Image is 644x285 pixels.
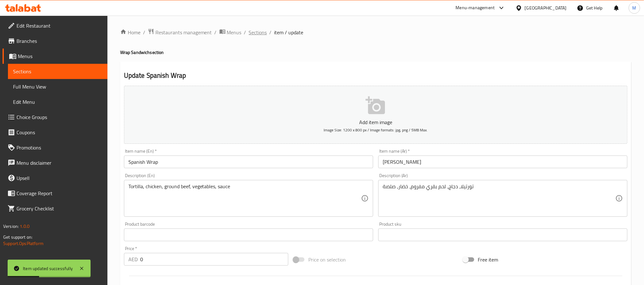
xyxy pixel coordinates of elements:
[3,170,107,186] a: Upsell
[17,129,102,136] span: Coupons
[3,33,107,49] a: Branches
[3,201,107,216] a: Grocery Checklist
[17,205,102,212] span: Grocery Checklist
[3,140,107,155] a: Promotions
[215,29,217,36] li: /
[378,229,627,241] input: Please enter product sku
[324,126,428,134] span: Image Size: 1200 x 800 px / Image formats: jpg, png / 5MB Max.
[143,29,145,36] li: /
[378,156,627,168] input: Enter name Ar
[3,233,32,241] span: Get support on:
[308,256,346,263] span: Price on selection
[3,109,107,125] a: Choice Groups
[478,256,498,263] span: Free item
[8,64,107,79] a: Sections
[124,86,627,144] button: Add item imageImage Size: 1200 x 800 px / Image formats: jpg, png / 5MB Max.
[128,255,138,263] p: AED
[148,28,212,36] a: Restaurants management
[270,29,272,36] li: /
[274,29,304,36] span: item / update
[120,49,631,56] h4: Wrap Sandwich section
[140,253,288,266] input: Please enter price
[633,4,636,11] span: M
[456,4,495,12] div: Menu-management
[17,144,102,151] span: Promotions
[134,118,618,126] p: Add item image
[227,29,242,36] span: Menus
[525,4,567,11] div: [GEOGRAPHIC_DATA]
[124,71,627,80] h2: Update Spanish Wrap
[3,49,107,64] a: Menus
[244,29,246,36] li: /
[128,183,361,214] textarea: Tortilla, chicken, ground beef, vegetables, sauce
[3,222,19,230] span: Version:
[155,29,212,36] span: Restaurants management
[17,37,102,45] span: Branches
[3,186,107,201] a: Coverage Report
[18,52,102,60] span: Menus
[120,29,140,36] a: Home
[23,265,73,272] div: Item updated successfully
[13,98,102,106] span: Edit Menu
[219,28,242,36] a: Menus
[17,174,102,182] span: Upsell
[8,79,107,94] a: Full Menu View
[13,83,102,90] span: Full Menu View
[3,125,107,140] a: Coupons
[3,155,107,170] a: Menu disclaimer
[124,229,373,241] input: Please enter product barcode
[8,94,107,109] a: Edit Menu
[249,29,267,36] a: Sections
[17,22,102,30] span: Edit Restaurant
[20,222,30,230] span: 1.0.0
[124,156,373,168] input: Enter name En
[3,18,107,33] a: Edit Restaurant
[17,159,102,167] span: Menu disclaimer
[3,239,44,248] a: Support.OpsPlatform
[17,113,102,121] span: Choice Groups
[13,68,102,75] span: Sections
[383,183,615,214] textarea: تورتيلا، دجاج، لحم بقري مفروم، خضار، صلصة
[120,28,631,36] nav: breadcrumb
[17,189,102,197] span: Coverage Report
